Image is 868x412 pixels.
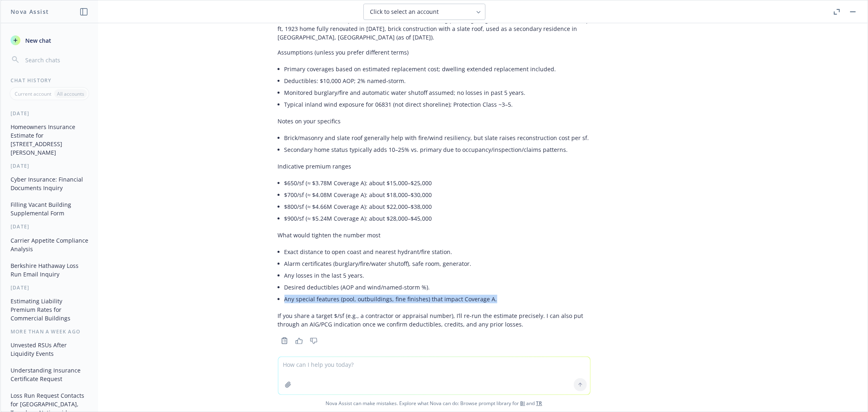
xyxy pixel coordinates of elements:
[284,201,590,213] li: $800/sf (≈ $4.66M Coverage A): about $22,000–$38,000
[284,87,590,99] li: Monitored burglary/fire and automatic water shutoff assumed; no losses in past 5 years.
[284,213,590,224] li: $900/sf (≈ $5.24M Coverage A): about $28,000–$45,000
[1,223,98,230] div: [DATE]
[11,7,49,16] h1: Nova Assist
[278,16,590,42] p: Thanks—those details help a lot. Here’s a refined, non‑binding planning range for AIG Private Cli...
[520,400,525,407] a: BI
[536,400,542,407] a: TR
[363,4,485,20] button: Click to select an account
[284,75,590,87] li: Deductibles: $10,000 AOP; 2% named‑storm.
[7,234,92,256] button: Carrier Appetite Compliance Analysis
[1,328,98,335] div: More than a week ago
[278,311,590,329] p: If you share a target $/sf (e.g., a contractor or appraisal number), I’ll re-run the estimate pre...
[1,284,98,291] div: [DATE]
[278,162,590,171] p: Indicative premium ranges
[4,395,864,412] span: Nova Assist can make mistakes. Explore what Nova can do: Browse prompt library for and
[7,173,92,195] button: Cyber Insurance: Financial Documents Inquiry
[284,99,590,110] li: Typical inland wind exposure for 06831 (not direct shoreline); Protection Class ~3–5.
[284,246,590,258] li: Exact distance to open coast and nearest hydrant/fire station.
[284,177,590,189] li: $650/sf (≈ $3.78M Coverage A): about $15,000–$25,000
[307,335,320,346] button: Thumbs down
[57,90,84,97] p: All accounts
[281,337,288,344] svg: Copy to clipboard
[7,259,92,281] button: Berkshire Hathaway Loss Run Email Inquiry
[7,33,92,48] button: New chat
[284,189,590,201] li: $700/sf (≈ $4.08M Coverage A): about $18,000–$30,000
[278,231,590,239] p: What would tighten the number most
[24,54,88,66] input: Search chats
[284,293,590,305] li: Any special features (pool, outbuildings, fine finishes) that impact Coverage A.
[1,110,98,117] div: [DATE]
[278,48,590,57] p: Assumptions (unless you prefer different terms)
[7,364,92,386] button: Understanding Insurance Certificate Request
[284,144,590,156] li: Secondary home status typically adds 10–25% vs. primary due to occupancy/inspection/claims patterns.
[7,294,92,325] button: Estimating Liability Premium Rates for Commercial Buildings
[284,281,590,293] li: Desired deductibles (AOP and wind/named‑storm %).
[284,132,590,144] li: Brick/masonry and slate roof generally help with fire/wind resiliency, but slate raises reconstru...
[7,198,92,220] button: Filling Vacant Building Supplemental Form
[1,162,98,169] div: [DATE]
[278,117,590,125] p: Notes on your specifics
[284,258,590,270] li: Alarm certificates (burglary/fire/water shutoff), safe room, generator.
[24,36,51,45] span: New chat
[15,90,51,97] p: Current account
[284,63,590,75] li: Primary coverages based on estimated replacement cost; dwelling extended replacement included.
[7,338,92,360] button: Unvested RSUs After Liquidity Events
[1,77,98,84] div: Chat History
[370,8,439,16] span: Click to select an account
[7,120,92,159] button: Homeowners Insurance Estimate for [STREET_ADDRESS][PERSON_NAME]
[284,270,590,281] li: Any losses in the last 5 years.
